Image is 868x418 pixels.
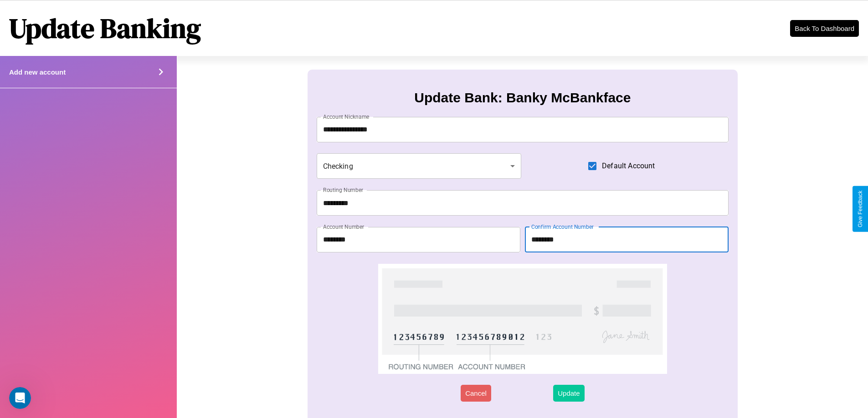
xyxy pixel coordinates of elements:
div: Checking [317,153,522,179]
button: Update [553,385,584,402]
label: Account Number [323,223,364,231]
h4: Add new account [9,68,66,76]
button: Back To Dashboard [790,20,859,37]
iframe: Intercom live chat [9,387,31,409]
img: check [378,264,667,374]
span: Default Account [602,161,655,171]
h1: Update Banking [9,10,201,47]
button: Cancel [461,385,491,402]
h3: Update Bank: Banky McBankface [414,90,631,106]
label: Account Nickname [323,113,370,121]
label: Confirm Account Number [531,223,594,231]
label: Routing Number [323,186,363,194]
div: Give Feedback [857,191,863,227]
